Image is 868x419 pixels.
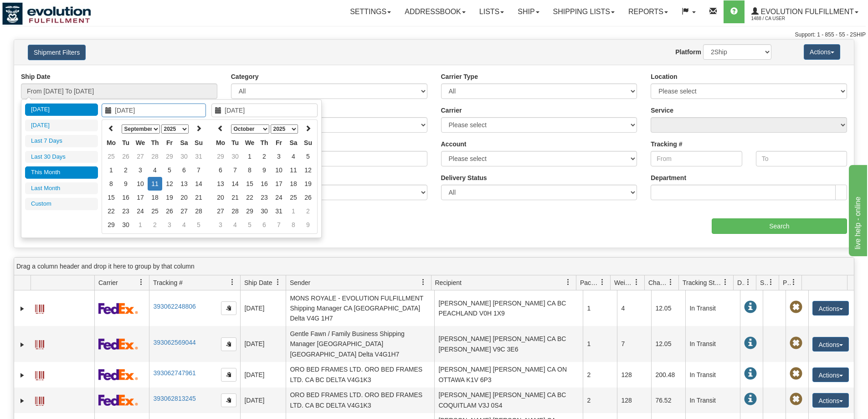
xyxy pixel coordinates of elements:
[812,301,849,316] button: Actions
[221,393,236,407] button: Copy to clipboard
[272,163,286,177] td: 10
[473,0,511,23] a: Lists
[104,218,118,232] td: 29
[790,301,802,314] span: Pickup Not Assigned
[133,191,148,204] td: 17
[301,191,315,204] td: 26
[257,177,272,191] td: 16
[270,274,286,290] a: Ship Date filter column settings
[257,191,272,204] td: 23
[441,173,487,182] label: Delivery Status
[663,274,678,290] a: Charge filter column settings
[272,136,286,150] th: Fr
[812,367,849,382] button: Actions
[683,278,722,287] span: Tracking Status
[25,166,98,179] li: This Month
[148,136,162,150] th: Th
[621,0,675,23] a: Reports
[760,278,768,287] span: Shipment Issues
[560,274,576,290] a: Recipient filter column settings
[651,140,682,149] label: Tracking #
[18,396,27,405] a: Expand
[675,47,701,57] label: Platform
[2,2,91,25] img: logo1488.jpg
[162,177,177,191] td: 12
[286,290,434,326] td: MONS ROYALE - EVOLUTION FULFILLMENT Shipping Manager CA [GEOGRAPHIC_DATA] Delta V4G 1H7
[651,362,685,388] td: 200.48
[617,388,651,413] td: 128
[617,362,651,388] td: 128
[301,150,315,163] td: 5
[133,177,148,191] td: 10
[228,163,242,177] td: 7
[213,177,228,191] td: 13
[804,44,840,60] button: Actions
[118,177,133,191] td: 9
[213,204,228,218] td: 27
[434,388,583,413] td: [PERSON_NAME] [PERSON_NAME] CA BC COQUITLAM V3J 0S4
[712,218,847,234] input: Search
[286,388,434,413] td: ORO BED FRAMES LTD. ORO BED FRAMES LTD. CA BC DELTA V4G1K3
[148,204,162,218] td: 25
[546,0,621,23] a: Shipping lists
[162,136,177,150] th: Fr
[759,8,854,16] span: Evolution Fulfillment
[242,191,257,204] td: 22
[242,163,257,177] td: 8
[740,274,756,290] a: Delivery Status filter column settings
[191,136,206,150] th: Su
[651,290,685,326] td: 12.05
[744,393,757,406] span: In Transit
[847,163,867,256] iframe: chat widget
[228,218,242,232] td: 4
[162,218,177,232] td: 3
[213,191,228,204] td: 20
[272,218,286,232] td: 7
[177,177,191,191] td: 13
[242,177,257,191] td: 15
[301,136,315,150] th: Su
[286,177,301,191] td: 18
[272,204,286,218] td: 31
[441,106,462,115] label: Carrier
[153,369,195,377] a: 393062747961
[617,290,651,326] td: 4
[685,388,740,413] td: In Transit
[745,0,865,23] a: Evolution Fulfillment 1488 / CA User
[685,326,740,362] td: In Transit
[301,177,315,191] td: 19
[98,394,138,406] img: 2 - FedEx Express®
[511,0,546,23] a: Ship
[257,136,272,150] th: Th
[301,204,315,218] td: 2
[441,140,467,149] label: Account
[177,163,191,177] td: 6
[191,150,206,163] td: 31
[134,274,149,290] a: Carrier filter column settings
[272,177,286,191] td: 17
[25,198,98,210] li: Custom
[162,191,177,204] td: 19
[257,218,272,232] td: 6
[242,204,257,218] td: 29
[28,45,86,60] button: Shipment Filters
[191,177,206,191] td: 14
[290,278,310,287] span: Sender
[162,204,177,218] td: 26
[416,274,431,290] a: Sender filter column settings
[25,135,98,147] li: Last 7 Days
[133,163,148,177] td: 3
[718,274,733,290] a: Tracking Status filter column settings
[244,278,272,287] span: Ship Date
[441,72,478,81] label: Carrier Type
[744,367,757,380] span: In Transit
[133,218,148,232] td: 1
[191,204,206,218] td: 28
[651,173,686,182] label: Department
[790,337,802,350] span: Pickup Not Assigned
[148,218,162,232] td: 2
[272,191,286,204] td: 24
[617,326,651,362] td: 7
[104,150,118,163] td: 25
[651,106,673,115] label: Service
